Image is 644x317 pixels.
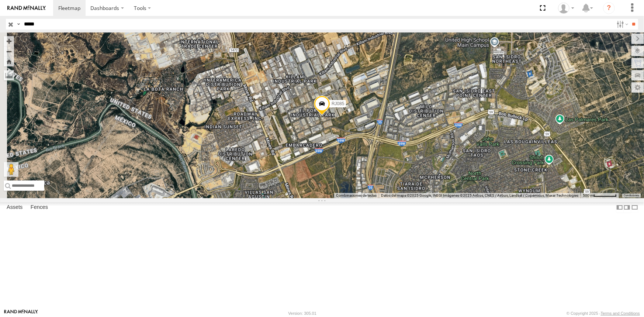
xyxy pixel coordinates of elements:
button: Escala del mapa: 500 m por 59 píxeles [581,193,619,198]
span: Datos del mapa ©2025 Google, INEGI Imágenes ©2025 Airbus, CNES / Airbus, Landsat / Copernicus, Ma... [381,193,578,197]
span: RJ085 [332,101,344,106]
button: Zoom in [4,36,14,46]
label: Dock Summary Table to the Left [616,202,623,213]
a: Visit our Website [4,310,38,317]
label: Assets [3,202,26,213]
button: Zoom out [4,46,14,56]
div: © Copyright 2025 - [567,311,640,316]
a: Terms and Conditions [601,311,640,316]
div: Version: 305.01 [288,311,316,316]
button: Arrastra el hombrecito naranja al mapa para abrir Street View [4,162,18,177]
button: Combinaciones de teclas [336,193,377,198]
span: 500 m [583,193,593,197]
label: Fences [27,202,52,213]
i: ? [603,2,615,14]
label: Map Settings [631,82,644,93]
button: Zoom Home [4,56,14,66]
label: Measure [4,70,14,80]
div: Reynaldo Alvarado [555,3,577,14]
label: Hide Summary Table [631,202,638,213]
label: Search Query [15,19,21,30]
img: rand-logo.svg [7,6,46,11]
label: Search Filter Options [614,19,630,30]
label: Dock Summary Table to the Right [623,202,631,213]
a: Condiciones [624,194,639,197]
